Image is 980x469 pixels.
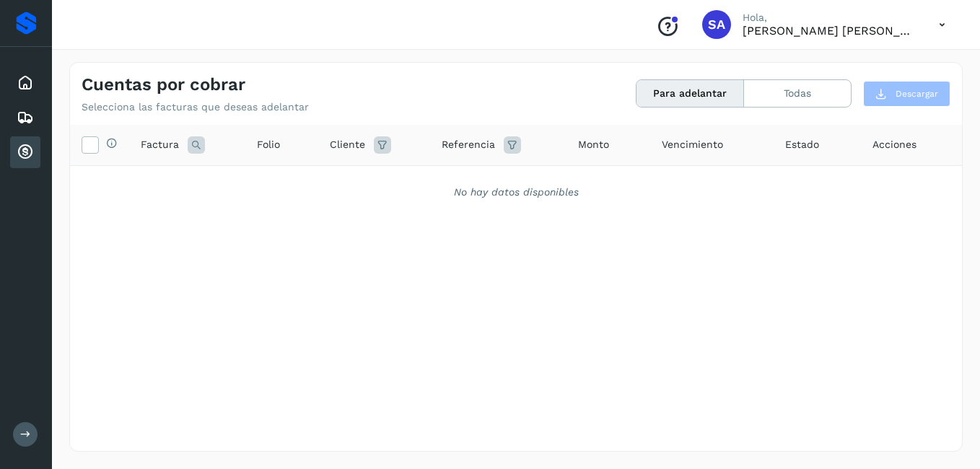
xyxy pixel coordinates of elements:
[636,80,744,107] button: Para adelantar
[330,137,365,152] span: Cliente
[872,137,916,152] span: Acciones
[141,137,179,152] span: Factura
[442,137,495,152] span: Referencia
[10,136,40,168] div: Cuentas por cobrar
[89,185,943,200] div: No hay datos disponibles
[257,137,280,152] span: Folio
[743,12,916,24] p: Hola,
[82,74,245,95] h4: Cuentas por cobrar
[662,137,723,152] span: Vencimiento
[744,80,851,107] button: Todas
[743,24,916,38] p: Saul Armando Palacios Martinez
[10,102,40,133] div: Embarques
[863,81,950,107] button: Descargar
[785,137,819,152] span: Estado
[578,137,609,152] span: Monto
[82,101,309,113] p: Selecciona las facturas que deseas adelantar
[10,67,40,99] div: Inicio
[896,87,938,100] span: Descargar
